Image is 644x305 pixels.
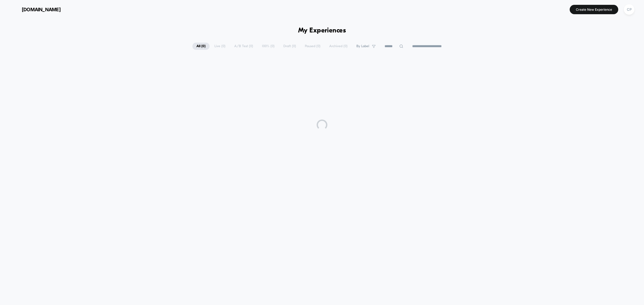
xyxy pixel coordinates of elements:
[22,7,61,12] span: [DOMAIN_NAME]
[298,27,346,35] h1: My Experiences
[570,5,618,14] button: Create New Experience
[8,5,62,14] button: [DOMAIN_NAME]
[624,4,634,15] div: CP
[622,4,636,15] button: CP
[192,43,210,50] span: All ( 0 )
[356,44,369,48] span: By Label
